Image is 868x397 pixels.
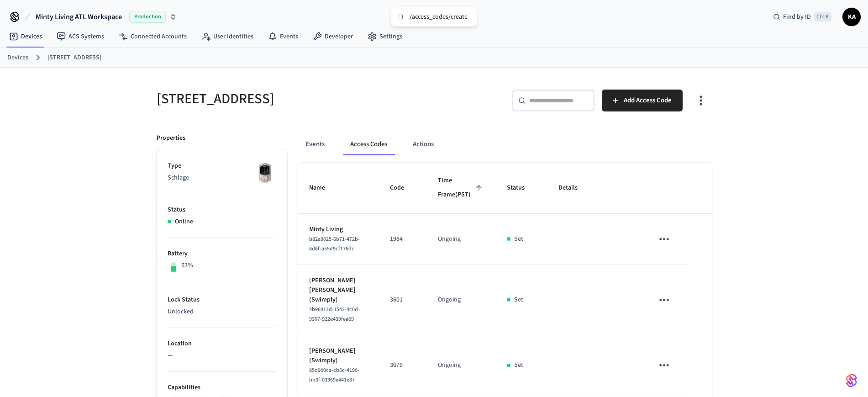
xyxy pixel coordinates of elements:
[261,28,305,45] a: Events
[309,306,360,323] span: 4b96412d-1542-4c0d-9307-922e439fea69
[157,90,429,108] h5: [STREET_ADDRESS]
[602,90,683,111] button: Add Access Code
[814,12,831,21] span: Ctrl K
[309,225,368,234] p: Minty Living
[783,12,811,21] span: Find by ID
[410,13,468,21] div: /access_codes/create
[309,366,359,384] span: 85d900ca-cb5c-4190-bb3f-03369e441e37
[129,11,166,23] span: Production
[111,28,194,45] a: Connected Accounts
[514,295,523,305] p: Set
[36,11,122,22] span: Minty Living ATL Workspace
[427,335,496,396] td: Ongoing
[438,174,485,202] span: Time Frame(PST)
[390,295,416,305] p: 3601
[49,28,111,45] a: ACS Systems
[168,351,276,360] p: —
[181,261,193,270] p: 53%
[168,205,276,215] p: Status
[168,383,276,392] p: Capabilities
[168,173,276,183] p: Schlage
[168,307,276,317] p: Unlocked
[253,161,276,184] img: Schlage Sense Smart Deadbolt with Camelot Trim, Front
[427,214,496,265] td: Ongoing
[7,53,28,63] a: Devices
[309,181,337,195] span: Name
[298,133,712,155] div: ant example
[305,28,360,45] a: Developer
[298,133,332,155] button: Events
[624,95,672,106] span: Add Access Code
[47,53,101,63] a: [STREET_ADDRESS]
[427,265,496,335] td: Ongoing
[390,181,416,195] span: Code
[175,217,193,227] p: Online
[390,234,416,244] p: 1984
[360,28,410,45] a: Settings
[168,295,276,305] p: Lock Status
[514,360,523,370] p: Set
[309,346,368,365] p: [PERSON_NAME](Swimply)
[390,360,416,370] p: 3679
[558,181,589,195] span: Details
[168,339,276,349] p: Location
[843,9,860,25] span: KA
[846,373,857,388] img: SeamLogoGradient.69752ec5.svg
[405,133,441,155] button: Actions
[842,8,861,26] button: KA
[343,133,395,155] button: Access Codes
[514,234,523,244] p: Set
[168,161,276,171] p: Type
[309,276,368,305] p: [PERSON_NAME] [PERSON_NAME](Swimply)
[507,181,537,195] span: Status
[168,249,276,259] p: Battery
[2,28,49,45] a: Devices
[309,235,360,253] span: b82a9025-6b71-472b-8d6f-a55d9cf176dc
[194,28,261,45] a: User Identities
[157,133,185,143] p: Properties
[766,9,839,25] div: Find by IDCtrl K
